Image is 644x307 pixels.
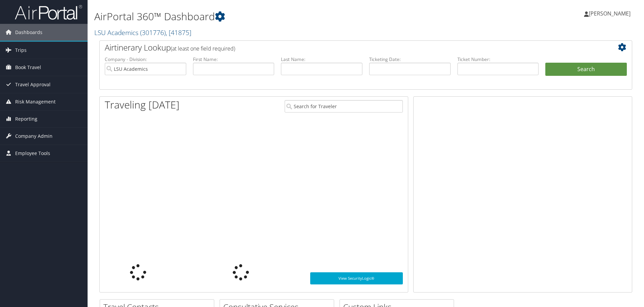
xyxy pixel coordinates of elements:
[15,4,82,20] img: airportal-logo.png
[105,56,186,63] label: Company - Division:
[15,24,42,41] span: Dashboards
[94,9,456,24] h1: AirPortal 360™ Dashboard
[193,56,275,63] label: First Name:
[15,145,50,162] span: Employee Tools
[545,63,627,76] button: Search
[15,111,37,127] span: Reporting
[369,56,451,63] label: Ticketing Date:
[105,42,582,53] h2: Airtinerary Lookup
[166,28,191,37] span: , [ 41875 ]
[140,28,166,37] span: ( 301776 )
[15,128,53,145] span: Company Admin
[171,45,235,52] span: (at least one field required)
[584,3,637,24] a: [PERSON_NAME]
[589,10,631,17] span: [PERSON_NAME]
[105,98,180,112] h1: Traveling [DATE]
[310,272,403,284] a: View SecurityLogic®
[15,42,27,59] span: Trips
[15,76,51,93] span: Travel Approval
[94,28,191,37] a: LSU Academics
[457,56,539,63] label: Ticket Number:
[281,56,362,63] label: Last Name:
[15,59,41,76] span: Book Travel
[15,93,56,110] span: Risk Management
[285,100,403,113] input: Search for Traveler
